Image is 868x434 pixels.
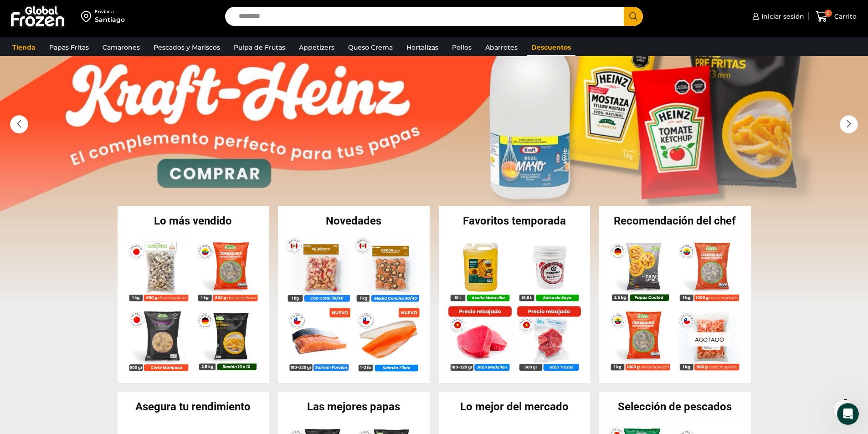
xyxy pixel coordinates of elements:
[344,39,397,56] a: Queso Crema
[402,39,443,56] a: Hortalizas
[599,401,751,412] h2: Selección de pescados
[825,10,832,17] span: 0
[599,215,751,226] h2: Recomendación del chef
[10,115,28,133] div: Previous slide
[759,12,804,21] span: Iniciar sesión
[278,401,430,412] h2: Las mejores papas
[229,39,290,56] a: Pulpa de Frutas
[118,401,269,412] h2: Asegura tu rendimiento
[439,215,591,226] h2: Favoritos temporada
[837,403,859,425] iframe: Intercom live chat
[294,39,339,56] a: Appetizers
[750,7,804,26] a: Iniciar sesión
[81,9,95,24] img: address-field-icon.svg
[832,12,857,21] span: Carrito
[98,39,144,56] a: Camarones
[813,6,859,27] a: 0 Carrito
[688,332,730,347] p: Agotado
[278,215,430,226] h2: Novedades
[840,115,858,133] div: Next slide
[447,39,476,56] a: Pollos
[149,39,225,56] a: Pescados y Mariscos
[624,7,643,26] button: Search button
[527,39,575,56] a: Descuentos
[8,39,40,56] a: Tienda
[95,15,125,24] div: Santiago
[439,401,591,412] h2: Lo mejor del mercado
[118,215,269,226] h2: Lo más vendido
[481,39,522,56] a: Abarrotes
[95,9,125,15] div: Enviar a
[45,39,93,56] a: Papas Fritas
